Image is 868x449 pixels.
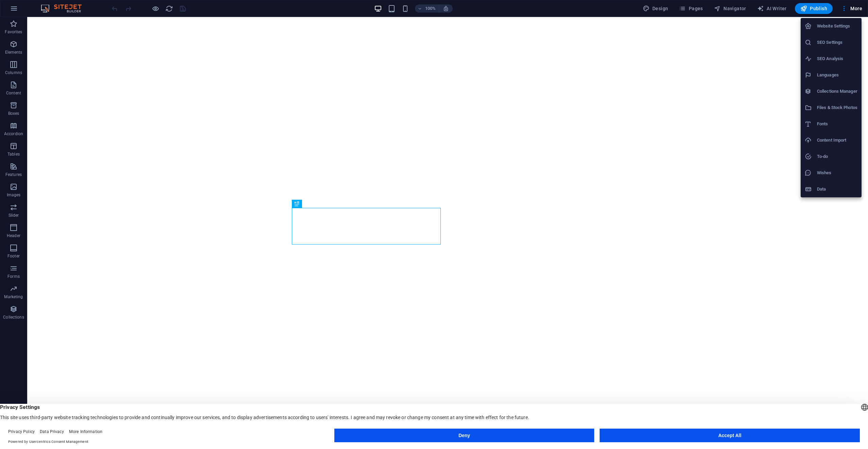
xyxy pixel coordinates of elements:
h6: Wishes [817,169,857,177]
h6: Fonts [817,120,857,128]
h6: Languages [817,71,857,79]
h6: To-do [817,152,857,161]
h6: Collections Manager [817,87,857,95]
h6: Files & Stock Photos [817,104,857,112]
h6: Content Import [817,136,857,144]
h6: SEO Settings [817,38,857,47]
h6: Website Settings [817,22,857,30]
h6: Data [817,185,857,193]
h6: SEO Analysis [817,55,857,63]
